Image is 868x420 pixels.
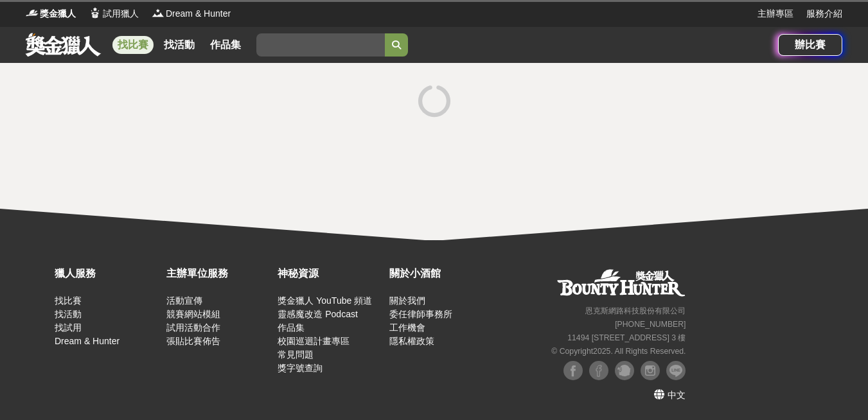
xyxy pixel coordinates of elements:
a: 隱私權政策 [389,336,434,346]
a: 主辦專區 [757,7,793,21]
div: 獵人服務 [55,266,160,281]
a: 服務介紹 [806,7,842,21]
img: LINE [666,361,686,380]
a: Logo獎金獵人 [26,7,76,21]
span: 試用獵人 [103,7,139,21]
div: 神秘資源 [278,266,383,281]
img: Logo [152,6,164,19]
a: Logo試用獵人 [89,7,139,21]
img: Logo [89,6,102,19]
small: 恩克斯網路科技股份有限公司 [585,306,686,315]
a: 委任律師事務所 [389,309,452,319]
small: 11494 [STREET_ADDRESS] 3 樓 [567,333,686,342]
span: Dream & Hunter [166,7,231,21]
img: Facebook [563,361,583,380]
img: Logo [26,6,39,19]
a: 競賽網站模組 [166,309,220,319]
a: 找試用 [55,322,82,333]
small: © Copyright 2025 . All Rights Reserved. [551,347,686,356]
img: Plurk [615,361,634,380]
a: 校園巡迴計畫專區 [278,336,350,346]
a: Dream & Hunter [55,336,120,346]
div: 關於小酒館 [389,266,495,281]
a: 試用活動合作 [166,322,220,333]
a: 找比賽 [55,295,82,306]
a: 找活動 [159,36,200,54]
a: 作品集 [278,322,305,333]
a: 工作機會 [389,322,425,333]
a: 靈感魔改造 Podcast [278,309,357,319]
a: 常見問題 [278,349,314,360]
img: Facebook [589,361,608,380]
a: 找比賽 [112,36,154,54]
a: 獎金獵人 YouTube 頻道 [278,295,372,306]
small: [PHONE_NUMBER] [615,320,686,329]
div: 主辦單位服務 [166,266,272,281]
a: LogoDream & Hunter [152,7,231,21]
a: 張貼比賽佈告 [166,336,220,346]
a: 獎字號查詢 [278,363,323,373]
span: 中文 [668,390,686,400]
a: 辦比賽 [778,34,842,56]
a: 活動宣傳 [166,295,202,306]
span: 獎金獵人 [40,7,76,21]
img: Instagram [641,361,660,380]
a: 關於我們 [389,295,425,306]
a: 找活動 [55,309,82,319]
a: 作品集 [205,36,246,54]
